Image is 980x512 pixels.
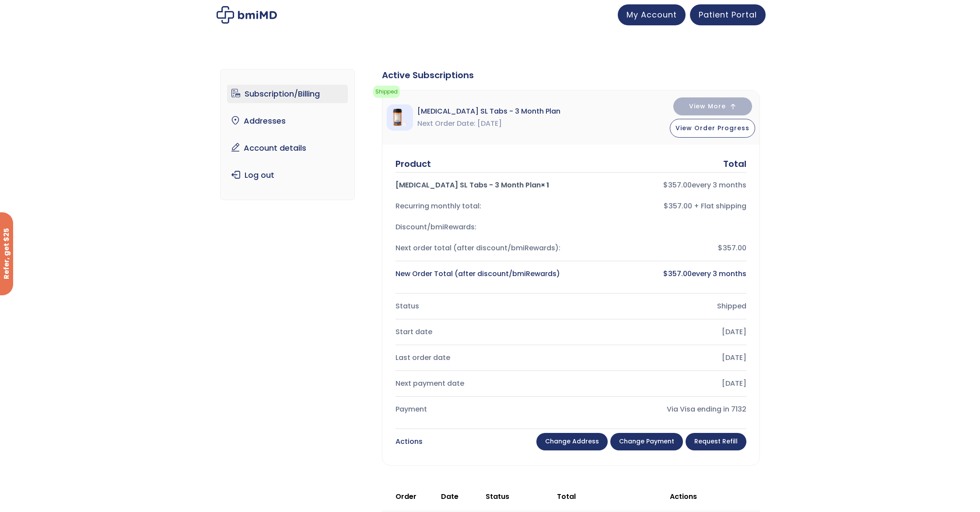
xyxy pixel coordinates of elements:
[670,119,755,138] button: View Order Progress
[477,118,502,130] span: [DATE]
[578,268,746,280] div: every 3 months
[663,180,668,190] span: $
[417,118,476,130] span: Next Order Date
[395,268,564,280] div: New Order Total (after discount/bmiRewards)
[578,377,746,390] div: [DATE]
[686,433,746,450] a: Request Refill
[690,4,766,25] a: Patient Portal
[395,200,564,212] div: Recurring monthly total:
[663,180,692,190] bdi: 357.00
[541,180,549,190] strong: × 1
[675,124,749,132] span: View Order Progress
[387,104,413,131] img: Sermorelin SL Tabs - 3 Month Plan
[578,326,746,338] div: [DATE]
[395,242,564,254] div: Next order total (after discount/bmiRewards):
[578,179,746,191] div: every 3 months
[699,9,757,20] span: Patient Portal
[395,403,564,415] div: Payment
[486,491,509,502] span: Status
[578,352,746,364] div: [DATE]
[395,158,431,170] div: Product
[578,403,746,415] div: Via Visa ending in 7132
[220,69,355,200] nav: Account pages
[626,9,677,20] span: My Account
[395,436,423,448] div: Actions
[417,105,560,118] span: [MEDICAL_DATA] SL Tabs - 3 Month Plan
[395,300,564,312] div: Status
[578,300,746,312] div: Shipped
[618,4,686,25] a: My Account
[227,139,348,157] a: Account details
[395,352,564,364] div: Last order date
[578,242,746,254] div: $357.00
[536,433,608,450] a: Change address
[689,104,726,109] span: View More
[395,221,564,233] div: Discount/bmiRewards:
[227,85,348,103] a: Subscription/Billing
[663,269,692,279] bdi: 357.00
[227,166,348,184] a: Log out
[395,179,564,191] div: [MEDICAL_DATA] SL Tabs - 3 Month Plan
[723,158,746,170] div: Total
[670,491,697,502] span: Actions
[382,69,760,81] div: Active Subscriptions
[217,6,277,24] img: My account
[578,200,746,212] div: $357.00 + Flat shipping
[441,491,458,502] span: Date
[395,377,564,390] div: Next payment date
[227,112,348,130] a: Addresses
[663,269,668,279] span: $
[395,491,416,502] span: Order
[610,433,683,450] a: Change payment
[557,491,576,502] span: Total
[373,86,400,98] span: Shipped
[673,97,752,115] button: View More
[395,326,564,338] div: Start date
